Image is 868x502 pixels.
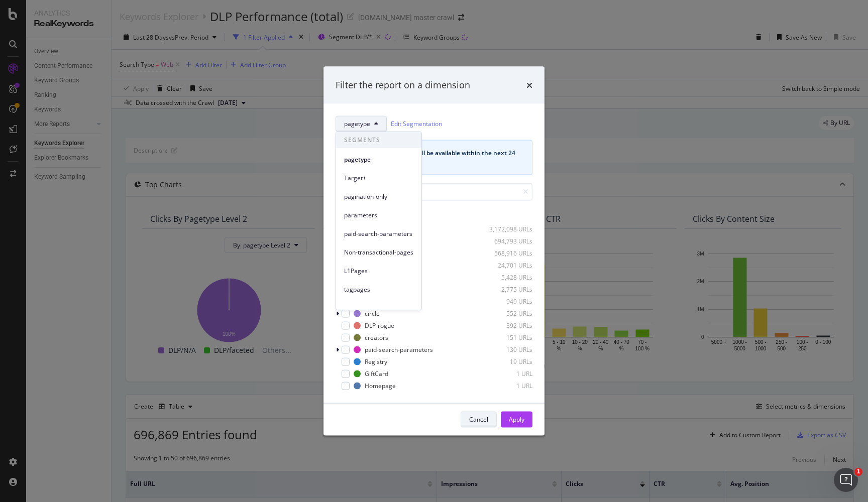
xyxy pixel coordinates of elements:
input: Search [336,183,532,200]
div: 5,428 URLs [483,273,532,282]
div: Apply [509,415,524,424]
span: parameters [344,211,413,220]
div: paid-search-parameters [365,345,433,354]
div: modal [323,67,545,436]
span: tagpages [344,285,413,294]
div: 130 URLs [483,345,532,354]
iframe: Intercom live chat [834,468,858,492]
div: 949 URLs [483,297,532,306]
div: 3,172,098 URLs [483,225,532,233]
div: 151 URLs [483,333,532,342]
div: 694,793 URLs [483,237,532,245]
div: creators [365,333,388,342]
div: Filter the report on a dimension [336,79,470,92]
div: 1 URL [483,369,532,378]
div: times [526,79,532,92]
span: SEGMENTS [336,132,421,148]
span: 1 [854,468,862,476]
div: Select all data available [336,208,532,217]
div: Homepage [365,382,396,390]
div: 2,775 URLs [483,285,532,294]
button: Apply [501,411,532,427]
div: Your segmentation will be available within the next 24 hours [358,148,520,166]
button: pagetype [336,115,387,132]
div: Cancel [469,415,488,424]
div: 24,701 URLs [483,261,532,270]
span: L1Pages [344,267,413,276]
span: Target+ [344,174,413,183]
div: 568,916 URLs [483,249,532,258]
span: paid-search-parameters [344,229,413,238]
div: circle [365,309,380,318]
div: 552 URLs [483,309,532,318]
div: 19 URLs [483,357,532,366]
button: Cancel [461,411,497,427]
a: Edit Segmentation [391,118,442,129]
div: info banner [336,140,532,175]
div: Registry [365,357,387,366]
div: DLP-rogue [365,321,394,330]
div: GiftCard [365,369,388,378]
div: 392 URLs [483,321,532,330]
span: pagetype [344,119,370,128]
div: 1 URL [483,382,532,390]
span: pagination-only [344,192,413,201]
span: Non-transactional-pages [344,248,413,257]
span: meta_desc_test_1120 [344,304,413,313]
span: pagetype [344,155,413,164]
